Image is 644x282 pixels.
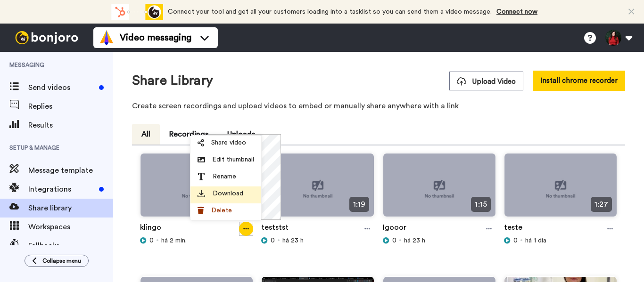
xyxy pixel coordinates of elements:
[160,124,218,145] button: Recordings
[140,236,253,245] div: há 2 min.
[218,124,264,145] button: Uploads
[132,100,625,112] p: Create screen recordings and upload videos to embed or manually share anywhere with a link
[28,120,113,131] span: Results
[132,124,160,145] button: All
[211,138,246,147] span: Share video
[533,71,625,91] button: Install chrome recorder
[271,236,275,245] span: 0
[132,73,213,88] h1: Share Library
[149,236,154,245] span: 0
[168,8,492,15] span: Connect your tool and get all your customers loading into a tasklist so you can send them a video...
[449,72,523,90] button: Upload Video
[513,236,518,245] span: 0
[28,221,113,233] span: Workspaces
[591,197,612,212] span: 1:27
[383,222,406,236] a: Igooor
[11,31,82,44] img: bj-logo-header-white.svg
[504,222,522,236] a: teste
[140,153,253,225] img: no-thumbnail.jpg
[262,153,374,225] img: no-thumbnail.jpg
[496,8,537,15] a: Connect now
[504,236,617,245] div: há 1 dia
[261,236,374,245] div: há 23 h
[111,4,163,20] div: animation
[383,153,495,225] img: no-thumbnail.jpg
[28,240,113,251] span: Fallbacks
[471,197,490,212] span: 1:15
[28,101,113,112] span: Replies
[504,153,617,225] img: no-thumbnail.jpg
[211,206,232,215] span: Delete
[349,197,369,212] span: 1:19
[140,222,161,236] a: klingo
[42,257,81,265] span: Collapse menu
[99,30,114,45] img: vm-color.svg
[28,202,113,214] span: Share library
[212,155,254,164] span: Edit thumbnail
[213,172,236,181] span: Rename
[213,189,243,198] span: Download
[383,236,496,245] div: há 23 h
[392,236,396,245] span: 0
[120,31,191,44] span: Video messaging
[457,77,516,87] span: Upload Video
[28,184,95,195] span: Integrations
[261,222,289,236] a: teststst
[28,82,95,93] span: Send videos
[28,165,113,176] span: Message template
[25,255,89,267] button: Collapse menu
